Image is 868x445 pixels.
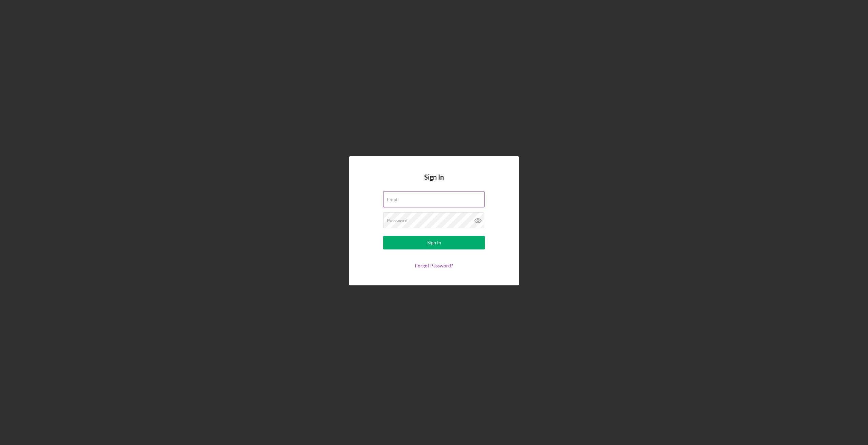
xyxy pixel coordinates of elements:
[415,263,453,268] a: Forgot Password?
[427,236,441,249] div: Sign In
[424,173,444,191] h4: Sign In
[383,236,485,249] button: Sign In
[387,218,408,223] label: Password
[387,197,399,202] label: Email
